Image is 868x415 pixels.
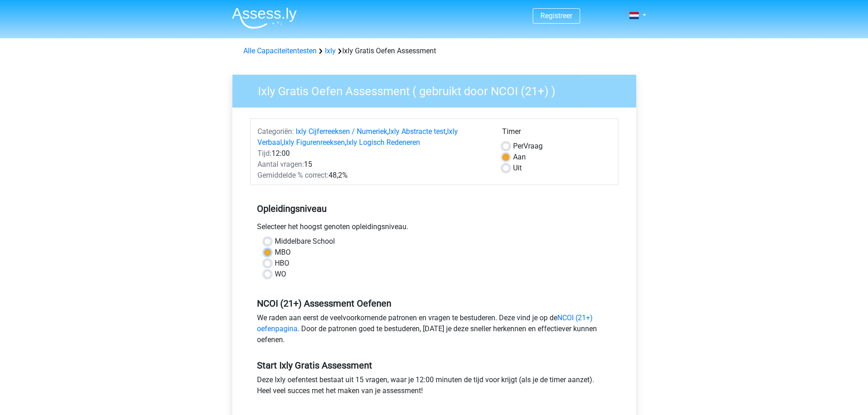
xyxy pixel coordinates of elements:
[250,313,618,349] div: We raden aan eerst de veelvoorkomende patronen en vragen te bestuderen. Deze vind je op de . Door...
[257,171,329,179] span: Gemiddelde % correct:
[513,142,524,150] span: Per
[257,360,611,371] h5: Start Ixly Gratis Assessment
[275,236,335,247] label: Middelbare School
[257,298,611,309] h5: NCOI (21+) Assessment Oefenen
[275,258,289,269] label: HBO
[513,163,522,174] label: Uit
[257,149,272,158] span: Tijd:
[251,126,495,148] div: , , , ,
[389,127,446,136] a: Ixly Abstracte test
[247,81,629,98] h3: Ixly Gratis Oefen Assessment ( gebruikt door NCOI (21+) )
[275,247,291,258] label: MBO
[240,46,629,56] div: Ixly Gratis Oefen Assessment
[251,159,495,170] div: 15
[275,269,286,280] label: WO
[243,46,317,55] a: Alle Capaciteitentesten
[250,221,618,236] div: Selecteer het hoogst genoten opleidingsniveau.
[296,127,387,136] a: Ixly Cijferreeksen / Numeriek
[540,11,572,20] a: Registreer
[232,7,297,29] img: Assessly
[513,152,526,163] label: Aan
[325,46,336,55] a: Ixly
[346,138,420,147] a: Ixly Logisch Redeneren
[250,374,618,400] div: Deze Ixly oefentest bestaat uit 15 vragen, waar je 12:00 minuten de tijd voor krijgt (als je de t...
[283,138,345,147] a: Ixly Figurenreeksen
[502,126,611,141] div: Timer
[257,200,611,218] h5: Opleidingsniveau
[513,141,543,152] label: Vraag
[257,127,294,136] span: Categoriën:
[251,170,495,181] div: 48,2%
[251,148,495,159] div: 12:00
[257,160,304,169] span: Aantal vragen:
